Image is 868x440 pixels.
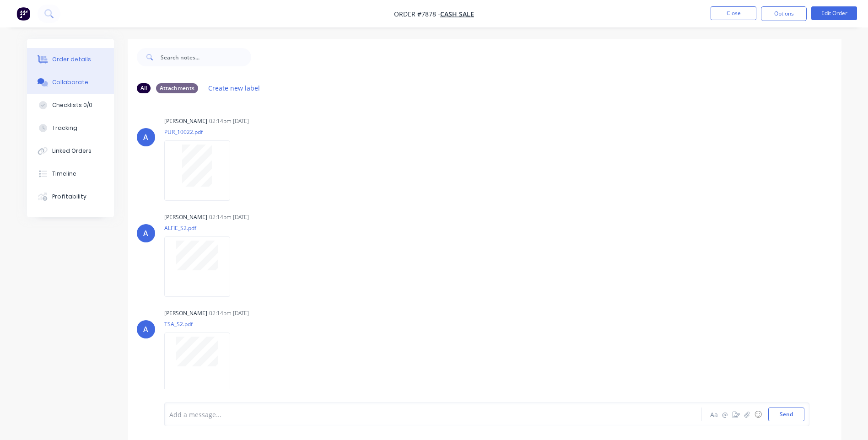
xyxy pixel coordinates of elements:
button: Aa [709,409,720,420]
button: Profitability [27,185,114,208]
div: Checklists 0/0 [52,101,92,109]
div: A [143,228,148,239]
button: Collaborate [27,71,114,94]
button: Tracking [27,117,114,140]
button: Options [761,6,807,21]
button: Timeline [27,162,114,185]
div: 02:14pm [DATE] [209,309,249,317]
div: Order details [52,55,91,64]
button: Edit Order [811,6,857,20]
img: Factory [16,7,30,21]
div: Profitability [52,193,86,201]
button: ☺ [753,409,764,420]
button: Checklists 0/0 [27,94,114,117]
a: Cash Sale [440,10,474,18]
button: Order details [27,48,114,71]
button: @ [720,409,731,420]
div: [PERSON_NAME] [164,117,207,125]
div: Tracking [52,124,77,132]
input: Search notes... [161,48,251,66]
div: 02:14pm [DATE] [209,117,249,125]
div: All [137,83,151,93]
button: Create new label [204,82,265,94]
div: Attachments [156,83,198,93]
button: Linked Orders [27,140,114,162]
button: Close [711,6,756,20]
span: Order #7878 - [394,10,440,18]
button: Send [768,408,804,421]
div: [PERSON_NAME] [164,213,207,221]
div: Linked Orders [52,147,92,155]
div: Timeline [52,170,76,178]
p: PUR_10022.pdf [164,128,239,136]
div: Collaborate [52,78,88,86]
div: [PERSON_NAME] [164,309,207,317]
div: 02:14pm [DATE] [209,213,249,221]
div: A [143,324,148,335]
p: TSA_S2.pdf [164,320,239,328]
p: ALFIE_S2.pdf [164,224,239,232]
div: A [143,132,148,143]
